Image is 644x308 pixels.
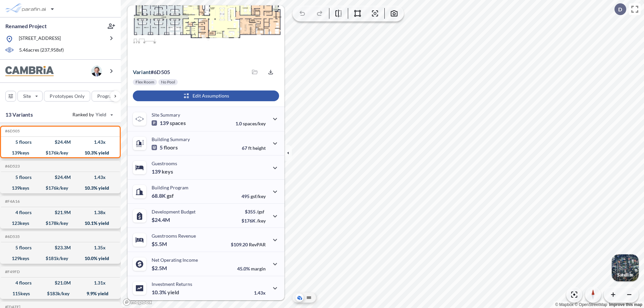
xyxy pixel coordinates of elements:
[91,66,102,76] img: user logo
[23,93,31,100] p: Site
[257,209,264,214] span: /gsf
[162,168,173,175] span: keys
[136,79,154,85] p: Flex Room
[152,265,168,271] p: $2.5M
[19,47,64,54] p: 5.46 acres ( 237,958 sf)
[152,233,196,239] p: Guestrooms Revenue
[92,91,128,102] button: Program
[617,272,633,278] p: Satellite
[152,281,192,287] p: Investment Returns
[254,290,266,296] p: 1.43x
[248,145,252,151] span: ft
[167,192,174,199] span: gsf
[67,109,117,120] button: Ranked by Yield
[167,289,179,296] span: yield
[235,121,266,126] p: 1.0
[5,66,54,76] img: BrandImage
[133,69,170,75] p: # 6d505
[241,193,266,199] p: 495
[133,69,151,75] span: Variant
[253,145,266,151] span: height
[4,129,20,133] h5: Click to copy the code
[237,266,266,271] p: 45.0%
[152,257,198,263] p: Net Operating Income
[251,266,266,271] span: margin
[257,218,266,224] span: /key
[161,79,175,85] p: No Pool
[241,218,266,224] p: $176K
[575,302,607,307] a: OpenStreetMap
[50,93,85,100] p: Prototypes Only
[5,111,33,119] p: 13 Variants
[152,289,179,296] p: 10.3%
[296,294,304,302] button: Aerial View
[251,193,266,199] span: gsf/key
[152,217,171,223] p: $24.4M
[133,90,279,101] button: Edit Assumptions
[152,192,174,199] p: 68.8K
[231,242,266,247] p: $109.20
[152,209,196,214] p: Development Budget
[96,111,107,118] span: Yield
[164,144,178,151] span: floors
[152,120,186,126] p: 139
[612,254,639,281] button: Switcher ImageSatellite
[152,185,189,190] p: Building Program
[242,145,266,151] p: 67
[249,242,266,247] span: RevPAR
[123,298,152,306] a: Mapbox homepage
[618,6,622,12] p: D
[152,136,190,142] p: Building Summary
[19,35,61,43] p: [STREET_ADDRESS]
[4,234,20,239] h5: Click to copy the code
[152,168,173,175] p: 139
[5,22,47,30] p: Renamed Project
[609,302,642,307] a: Improve this map
[243,121,266,126] span: spaces/key
[152,112,180,118] p: Site Summary
[4,269,20,274] h5: Click to copy the code
[170,120,186,126] span: spaces
[152,161,177,166] p: Guestrooms
[305,294,313,302] button: Site Plan
[555,302,574,307] a: Mapbox
[612,254,639,281] img: Switcher Image
[241,209,266,214] p: $355
[4,199,20,204] h5: Click to copy the code
[44,91,90,102] button: Prototypes Only
[17,91,43,102] button: Site
[152,144,178,151] p: 5
[97,93,116,100] p: Program
[152,241,168,247] p: $5.5M
[4,164,20,169] h5: Click to copy the code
